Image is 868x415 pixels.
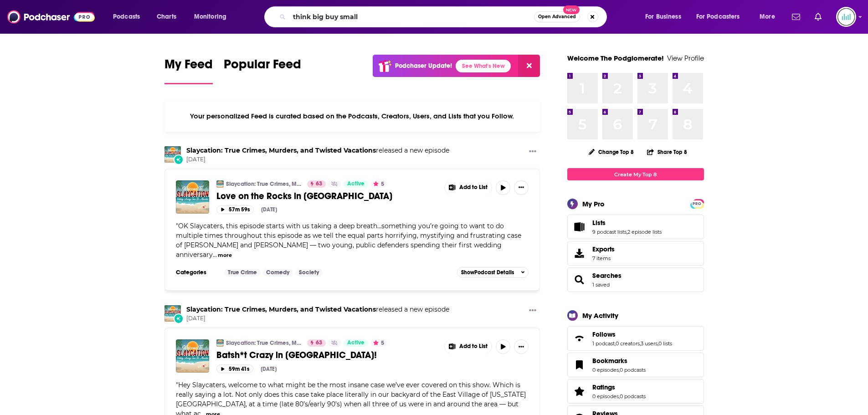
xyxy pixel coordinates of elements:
[216,180,224,188] img: Slaycation: True Crimes, Murders, and Twisted Vacations
[570,332,589,345] a: Follows
[836,7,856,27] span: Logged in as podglomerate
[592,229,627,235] a: 9 podcast lists
[592,272,621,280] a: Searches
[370,339,387,347] button: 5
[538,15,576,19] span: Open Advanced
[582,200,605,208] div: My Pro
[7,8,95,26] img: Podchaser - Follow, Share and Rate Podcasts
[456,60,511,72] a: See What's New
[619,367,620,373] span: ,
[620,367,646,373] a: 0 podcasts
[186,315,449,323] span: [DATE]
[627,229,662,235] a: 2 episode lists
[157,10,176,23] span: Charts
[592,340,615,347] a: 1 podcast
[690,10,753,24] button: open menu
[164,56,213,77] span: My Feed
[567,215,704,239] span: Lists
[570,247,589,260] span: Exports
[151,10,182,24] a: Charts
[567,54,664,62] a: Welcome The Podglomerate!
[692,200,703,207] a: PRO
[592,367,619,373] a: 0 episodes
[186,156,449,164] span: [DATE]
[563,5,580,14] span: New
[592,383,646,391] a: Ratings
[760,10,775,23] span: More
[176,222,521,259] span: OK Slaycaters, this episode starts with us taking a deep breath…something you’re going to want to...
[316,338,322,348] span: 63
[592,282,610,288] a: 1 saved
[592,357,627,365] span: Bookmarks
[583,146,640,158] button: Change Top 8
[592,245,615,253] span: Exports
[567,379,704,404] span: Ratings
[176,180,209,214] a: Love on the Rocks in Mexico
[164,305,181,322] a: Slaycation: True Crimes, Murders, and Twisted Vacations
[457,267,529,278] button: ShowPodcast Details
[273,6,616,27] div: Search podcasts, credits, & more...
[647,143,688,161] button: Share Top 8
[216,349,438,361] a: Batsh*t Crazy in [GEOGRAPHIC_DATA]!
[534,11,580,22] button: Open AdvancedNew
[836,7,856,27] button: Show profile menu
[344,339,368,347] a: Active
[570,385,589,398] a: Ratings
[592,219,662,227] a: Lists
[620,393,646,400] a: 0 podcasts
[525,146,540,158] button: Show More Button
[216,339,224,347] img: Slaycation: True Crimes, Murders, and Twisted Vacations
[186,146,376,154] a: Slaycation: True Crimes, Murders, and Twisted Vacations
[194,10,226,23] span: Monitoring
[461,269,514,276] span: Show Podcast Details
[226,339,301,347] a: Slaycation: True Crimes, Murders, and Twisted Vacations
[514,339,529,354] button: Show More Button
[224,56,301,84] a: Popular Feed
[658,340,672,347] a: 0 lists
[176,339,209,373] a: Batsh*t Crazy in Gotham City!
[261,206,277,213] div: [DATE]
[107,10,152,24] button: open menu
[224,269,261,276] a: True Crime
[592,330,616,338] span: Follows
[592,357,646,365] a: Bookmarks
[514,180,529,195] button: Show More Button
[164,146,181,163] a: Slaycation: True Crimes, Murders, and Twisted Vacations
[525,305,540,317] button: Show More Button
[592,219,606,227] span: Lists
[216,205,254,214] button: 57m 59s
[213,251,217,259] span: ...
[582,311,618,320] div: My Activity
[567,353,704,377] span: Bookmarks
[696,10,740,23] span: For Podcasters
[218,251,232,259] button: more
[592,383,615,391] span: Ratings
[836,7,856,27] img: User Profile
[592,330,672,338] a: Follows
[570,273,589,286] a: Searches
[186,305,449,314] h3: released a new episode
[176,269,217,276] h3: Categories
[567,267,704,292] span: Searches
[692,200,703,207] span: PRO
[186,305,376,313] a: Slaycation: True Crimes, Murders, and Twisted Vacations
[174,154,184,164] div: New Episode
[113,10,140,23] span: Podcasts
[188,10,238,24] button: open menu
[641,340,657,347] a: 3 users
[445,180,492,195] button: Show More Button
[657,340,658,347] span: ,
[347,338,365,348] span: Active
[226,180,301,188] a: Slaycation: True Crimes, Murders, and Twisted Vacations
[592,393,619,400] a: 0 episodes
[616,340,640,347] a: 0 creators
[216,349,377,361] span: Batsh*t Crazy in [GEOGRAPHIC_DATA]!
[567,326,704,351] span: Follows
[619,393,620,400] span: ,
[307,339,326,347] a: 63
[592,255,615,261] span: 7 items
[261,366,277,372] div: [DATE]
[344,180,368,188] a: Active
[615,340,616,347] span: ,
